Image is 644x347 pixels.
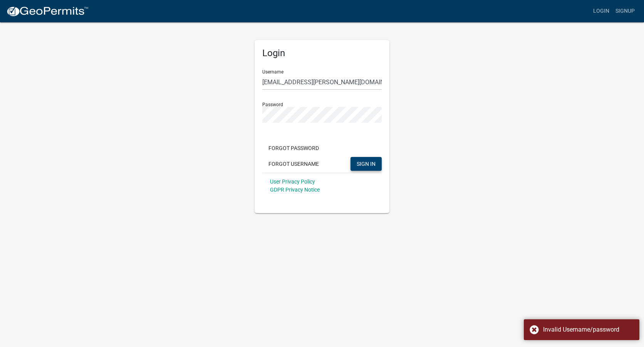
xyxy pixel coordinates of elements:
a: User Privacy Policy [270,179,315,185]
button: SIGN IN [351,157,382,171]
div: Invalid Username/password [543,325,634,334]
button: Forgot Password [262,141,325,155]
a: Login [590,4,612,18]
h5: Login [262,48,382,59]
a: GDPR Privacy Notice [270,187,320,193]
span: SIGN IN [357,160,376,167]
button: Forgot Username [262,157,325,171]
a: Signup [612,4,638,18]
